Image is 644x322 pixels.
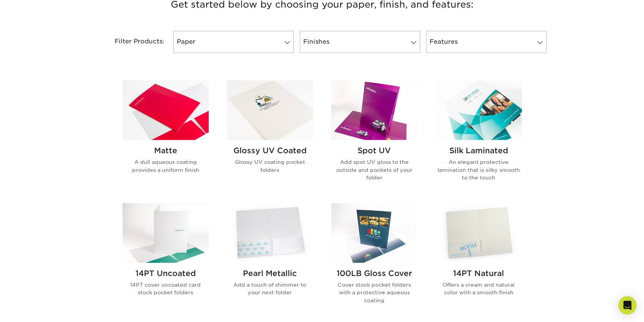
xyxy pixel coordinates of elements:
[618,296,636,314] div: Open Intercom Messenger
[436,203,522,316] a: 14PT Natural Presentation Folders 14PT Natural Offers a cream and natural color with a smooth finish
[436,203,522,263] img: 14PT Natural Presentation Folders
[436,80,522,194] a: Silk Laminated Presentation Folders Silk Laminated An elegant protective lamination that is silky...
[123,281,209,297] p: 14PT cover uncoated card stock pocket folders
[300,31,420,53] a: Finishes
[227,80,313,140] img: Glossy UV Coated Presentation Folders
[123,269,209,278] h2: 14PT Uncoated
[173,31,294,53] a: Paper
[436,281,522,297] p: Offers a cream and natural color with a smooth finish
[123,146,209,155] h2: Matte
[331,203,417,316] a: 100LB Gloss Cover Presentation Folders 100LB Gloss Cover Cover stock pocket folders with a protec...
[227,203,313,316] a: Pearl Metallic Presentation Folders Pearl Metallic Add a touch of shimmer to your next folder
[123,203,209,263] img: 14PT Uncoated Presentation Folders
[227,158,313,174] p: Glossy UV coating pocket folders
[331,269,417,278] h2: 100LB Gloss Cover
[331,80,417,140] img: Spot UV Presentation Folders
[94,31,170,53] div: Filter Products:
[426,31,546,53] a: Features
[123,158,209,174] p: A dull aqueous coating provides a uniform finish
[436,269,522,278] h2: 14PT Natural
[227,281,313,297] p: Add a touch of shimmer to your next folder
[123,80,209,140] img: Matte Presentation Folders
[227,269,313,278] h2: Pearl Metallic
[123,203,209,316] a: 14PT Uncoated Presentation Folders 14PT Uncoated 14PT cover uncoated card stock pocket folders
[331,158,417,181] p: Add spot UV gloss to the outside and pockets of your folder
[227,146,313,155] h2: Glossy UV Coated
[436,80,522,140] img: Silk Laminated Presentation Folders
[436,158,522,181] p: An elegant protective lamination that is silky smooth to the touch
[227,80,313,194] a: Glossy UV Coated Presentation Folders Glossy UV Coated Glossy UV coating pocket folders
[331,281,417,304] p: Cover stock pocket folders with a protective aqueous coating
[331,203,417,263] img: 100LB Gloss Cover Presentation Folders
[227,203,313,263] img: Pearl Metallic Presentation Folders
[331,80,417,194] a: Spot UV Presentation Folders Spot UV Add spot UV gloss to the outside and pockets of your folder
[123,80,209,194] a: Matte Presentation Folders Matte A dull aqueous coating provides a uniform finish
[436,146,522,155] h2: Silk Laminated
[331,146,417,155] h2: Spot UV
